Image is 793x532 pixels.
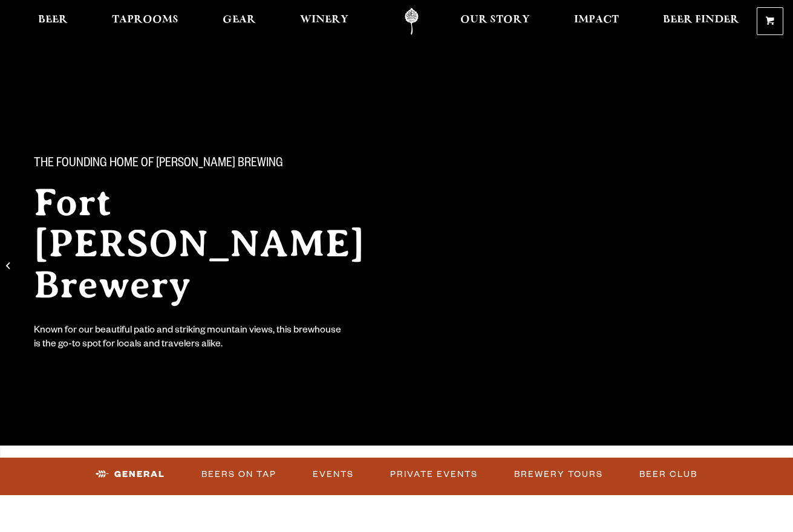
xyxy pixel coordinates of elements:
[215,8,264,35] a: Gear
[197,461,281,488] a: Beers on Tap
[292,8,356,35] a: Winery
[104,8,186,35] a: Taprooms
[389,8,434,35] a: Odell Home
[34,325,344,352] div: Known for our beautiful patio and striking mountain views, this brewhouse is the go-to spot for l...
[509,461,608,488] a: Brewery Tours
[30,8,76,35] a: Beer
[308,461,359,488] a: Events
[574,15,619,25] span: Impact
[38,15,68,25] span: Beer
[460,15,530,25] span: Our Story
[566,8,627,35] a: Impact
[300,15,348,25] span: Winery
[223,15,256,25] span: Gear
[452,8,538,35] a: Our Story
[91,461,170,488] a: General
[34,157,283,172] span: The Founding Home of [PERSON_NAME] Brewing
[385,461,483,488] a: Private Events
[34,182,411,305] h2: Fort [PERSON_NAME] Brewery
[663,15,739,25] span: Beer Finder
[635,461,702,488] a: Beer Club
[112,15,178,25] span: Taprooms
[655,8,747,35] a: Beer Finder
